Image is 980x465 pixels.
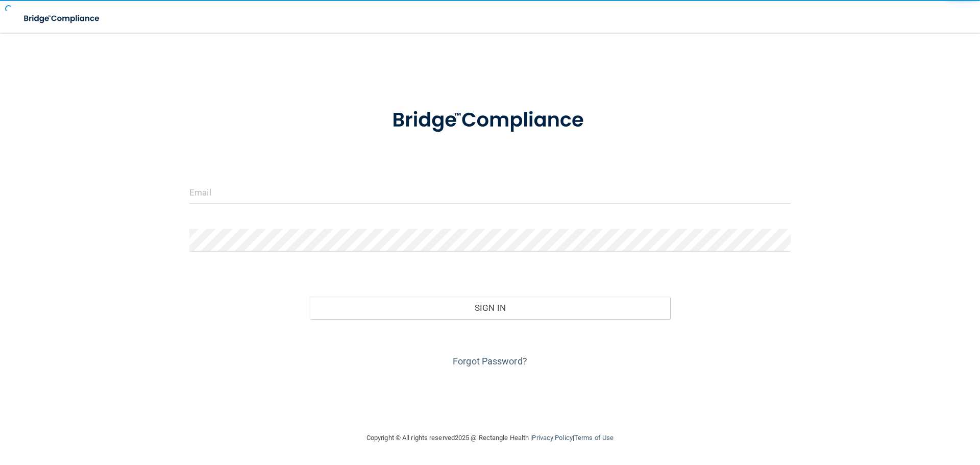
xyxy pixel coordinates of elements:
a: Forgot Password? [453,356,527,366]
button: Sign In [310,297,671,319]
img: bridge_compliance_login_screen.278c3ca4.svg [15,8,109,29]
div: Copyright © All rights reserved 2025 @ Rectangle Health | | [304,422,676,454]
a: Privacy Policy [532,434,572,442]
input: Email [189,181,791,204]
img: bridge_compliance_login_screen.278c3ca4.svg [371,94,609,147]
a: Terms of Use [574,434,614,442]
